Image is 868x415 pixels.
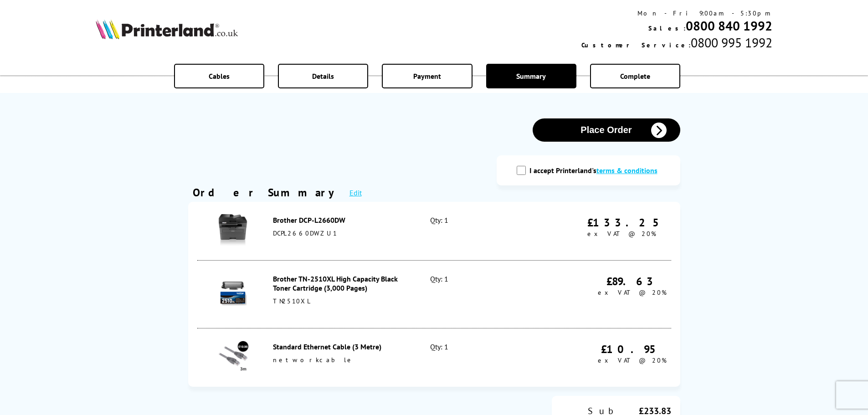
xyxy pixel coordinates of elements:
[430,274,524,314] div: Qty: 1
[598,356,667,364] span: ex VAT @ 20%
[273,229,411,237] div: DCPL2660DWZU1
[217,341,249,373] img: Standard Ethernet Cable (3 Metre)
[217,214,249,246] img: Brother DCP-L2660DW
[533,118,680,142] button: Place Order
[312,72,334,81] span: Details
[581,41,691,49] span: Customer Service:
[96,19,238,39] img: Printerland Logo
[598,288,667,297] span: ex VAT @ 20%
[691,34,772,51] span: 0800 995 1992
[620,72,650,81] span: Complete
[587,215,667,230] div: £133.25
[686,17,772,34] a: 0800 840 1992
[273,356,411,364] div: networkcable
[413,72,441,81] span: Payment
[273,215,411,225] div: Brother DCP-L2660DW
[587,230,656,238] span: ex VAT @ 20%
[349,188,362,197] a: Edit
[273,274,411,292] div: Brother TN-2510XL High Capacity Black Toner Cartridge (3,000 Pages)
[648,24,686,32] span: Sales:
[581,9,772,17] div: Mon - Fri 9:00am - 5:30pm
[430,342,524,373] div: Qty: 1
[430,215,524,246] div: Qty: 1
[193,185,340,200] div: Order Summary
[516,72,546,81] span: Summary
[217,277,249,309] img: Brother TN-2510XL High Capacity Black Toner Cartridge (3,000 Pages)
[529,166,662,175] label: I accept Printerland's
[598,342,667,356] div: £10.95
[273,297,411,305] div: TN2510XL
[209,72,230,81] span: Cables
[273,342,411,351] div: Standard Ethernet Cable (3 Metre)
[598,274,667,288] div: £89.63
[596,166,657,175] a: modal_tc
